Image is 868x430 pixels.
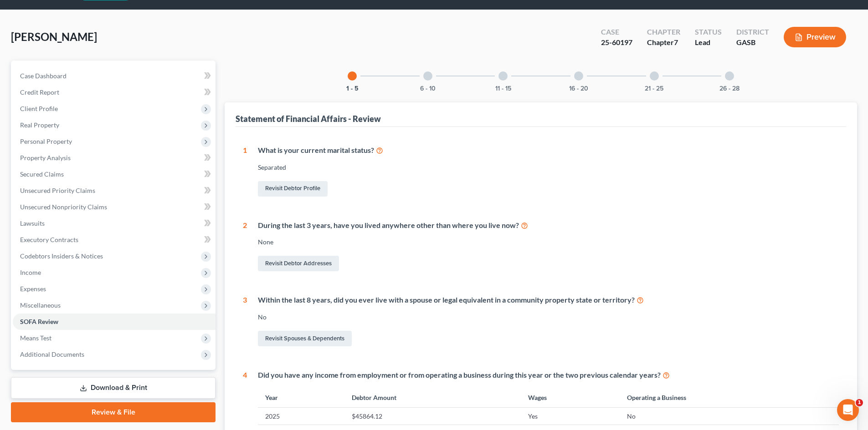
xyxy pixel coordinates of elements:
[13,232,216,248] a: Executory Contracts
[344,388,520,407] th: Debtor Amount
[569,86,588,92] button: 16 - 20
[420,86,436,92] button: 6 - 10
[13,182,216,199] a: Unsecured Priority Claims
[258,388,344,407] th: Year
[20,72,67,80] span: Case Dashboard
[856,399,863,406] span: 1
[258,295,839,305] div: Within the last 8 years, did you ever live with a spouse or legal equivalent in a community prope...
[620,408,839,425] td: No
[13,314,216,330] a: SOFA Review
[736,27,769,37] div: District
[647,37,680,48] div: Chapter
[243,145,247,198] div: 1
[258,220,839,231] div: During the last 3 years, have you lived anywhere other than where you live now?
[20,203,107,211] span: Unsecured Nonpriority Claims
[521,408,620,425] td: Yes
[20,268,41,276] span: Income
[601,37,632,48] div: 25-60197
[13,150,216,166] a: Property Analysis
[20,105,58,112] span: Client Profile
[258,313,839,322] div: No
[11,30,97,43] span: [PERSON_NAME]
[13,84,216,101] a: Credit Report
[837,399,859,421] iframe: Intercom live chat
[20,350,84,358] span: Additional Documents
[719,86,740,92] button: 26 - 28
[20,121,59,129] span: Real Property
[13,166,216,182] a: Secured Claims
[20,187,95,194] span: Unsecured Priority Claims
[258,370,839,380] div: Did you have any income from employment or from operating a business during this year or the two ...
[258,256,339,271] a: Revisit Debtor Addresses
[647,27,680,37] div: Chapter
[20,170,64,178] span: Secured Claims
[20,252,103,260] span: Codebtors Insiders & Notices
[20,301,61,309] span: Miscellaneous
[20,334,51,342] span: Means Test
[243,295,247,348] div: 3
[674,38,678,46] span: 7
[236,113,381,124] div: Statement of Financial Affairs - Review
[20,137,72,145] span: Personal Property
[521,388,620,407] th: Wages
[20,285,46,293] span: Expenses
[645,86,663,92] button: 21 - 25
[601,27,632,37] div: Case
[344,408,520,425] td: $45864.12
[695,27,722,37] div: Status
[258,163,839,172] div: Separated
[258,331,352,346] a: Revisit Spouses & Dependents
[13,215,216,232] a: Lawsuits
[13,199,216,215] a: Unsecured Nonpriority Claims
[20,88,59,96] span: Credit Report
[243,220,247,273] div: 2
[11,377,216,399] a: Download & Print
[620,388,839,407] th: Operating a Business
[784,27,846,47] button: Preview
[20,154,71,162] span: Property Analysis
[258,145,839,156] div: What is your current marital status?
[13,68,216,84] a: Case Dashboard
[20,318,58,325] span: SOFA Review
[258,181,328,197] a: Revisit Debtor Profile
[495,86,511,92] button: 11 - 15
[258,408,344,425] td: 2025
[346,86,359,92] button: 1 - 5
[258,238,839,247] div: None
[11,402,216,422] a: Review & File
[695,37,722,48] div: Lead
[20,236,78,243] span: Executory Contracts
[20,219,45,227] span: Lawsuits
[736,37,769,48] div: GASB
